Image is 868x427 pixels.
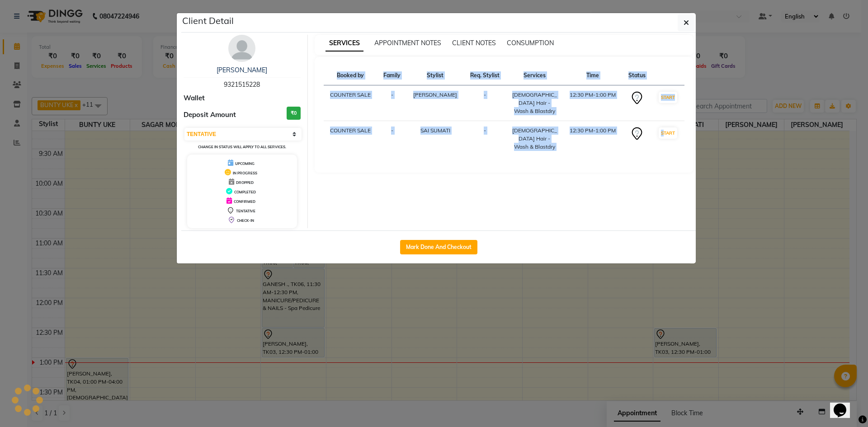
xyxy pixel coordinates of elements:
[507,39,554,47] span: CONSUMPTION
[377,66,407,85] th: Family
[228,35,255,62] img: avatar
[233,171,257,175] span: IN PROGRESS
[413,91,457,98] span: [PERSON_NAME]
[325,35,363,52] span: SERVICES
[184,110,236,120] span: Deposit Amount
[659,127,677,139] button: START
[511,91,557,115] div: [DEMOGRAPHIC_DATA] Hair - Wash & Blastdry
[623,66,652,85] th: Status
[236,180,254,185] span: DROPPED
[377,121,407,157] td: -
[184,93,205,103] span: Wallet
[235,161,255,166] span: UPCOMING
[234,190,256,194] span: COMPLETED
[563,66,623,85] th: Time
[236,209,255,213] span: TENTATIVE
[830,391,859,418] iframe: chat widget
[420,127,450,134] span: SAI SUMATI
[464,85,506,121] td: -
[324,121,377,157] td: COUNTER SALE
[400,240,477,254] button: Mark Done And Checkout
[234,199,255,204] span: CONFIRMED
[217,66,267,74] a: [PERSON_NAME]
[511,127,557,151] div: [DEMOGRAPHIC_DATA] Hair - Wash & Blastdry
[659,92,677,103] button: START
[374,39,441,47] span: APPOINTMENT NOTES
[324,66,377,85] th: Booked by
[237,218,254,223] span: CHECK-IN
[287,107,301,120] h3: ₹0
[377,85,407,121] td: -
[407,66,464,85] th: Stylist
[198,145,286,149] small: Change in status will apply to all services.
[464,66,506,85] th: Req. Stylist
[563,121,623,157] td: 12:30 PM-1:00 PM
[506,66,563,85] th: Services
[324,85,377,121] td: COUNTER SALE
[452,39,496,47] span: CLIENT NOTES
[182,14,234,28] h5: Client Detail
[224,80,260,89] span: 9321515228
[563,85,623,121] td: 12:30 PM-1:00 PM
[464,121,506,157] td: -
